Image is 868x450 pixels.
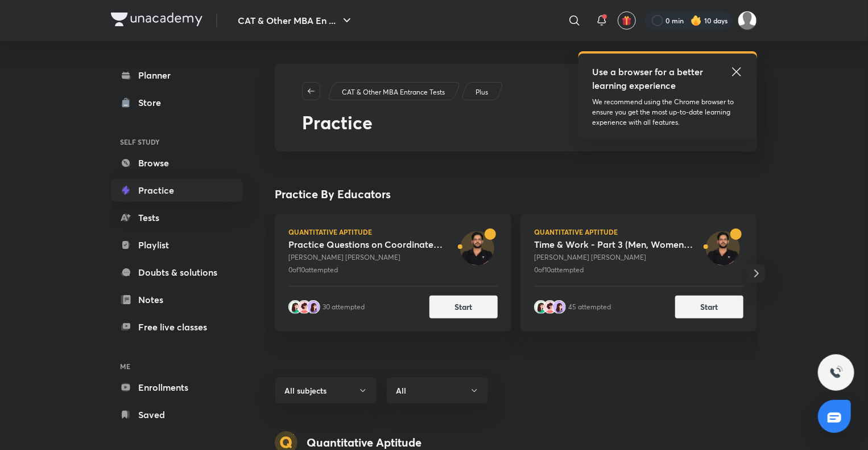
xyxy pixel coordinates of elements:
[288,265,448,275] div: 0 of 10 attempted
[592,65,705,92] h5: Use a browser for a better learning experience
[829,366,843,379] img: ttu
[111,64,243,87] a: Planner
[111,403,243,426] a: Saved
[231,9,361,32] button: CAT & Other MBA En ...
[738,11,757,30] img: Aparna Dubey
[534,239,693,250] div: Time & Work - Part 3 (Men, Women, Children & Wages)
[429,296,498,318] button: Start
[111,288,243,311] a: Notes
[288,228,448,235] span: Quantitative Aptitude
[622,15,632,26] img: avatar
[111,152,243,174] a: Browse
[534,265,693,275] div: 0 of 10 attempted
[111,261,243,284] a: Doubts & solutions
[288,252,448,263] div: [PERSON_NAME] [PERSON_NAME]
[340,87,447,97] a: CAT & Other MBA Entrance Tests
[534,252,693,263] div: [PERSON_NAME] [PERSON_NAME]
[474,87,490,97] a: Plus
[111,91,243,114] a: Store
[111,376,243,399] a: Enrollments
[675,296,743,318] button: Start
[568,302,611,312] div: 45 attempted
[691,15,702,26] img: streak
[275,377,377,404] button: All subjects
[386,377,489,404] button: All
[111,132,243,152] h6: SELF STUDY
[288,300,302,314] img: avatar
[111,234,243,256] a: Playlist
[297,300,311,314] img: avatar
[307,300,320,314] img: avatar
[534,300,548,314] img: avatar
[342,87,445,97] p: CAT & Other MBA Entrance Tests
[302,112,730,133] h2: Practice
[111,316,243,338] a: Free live classes
[460,231,494,265] img: avatar
[618,11,636,30] button: avatar
[552,300,566,314] img: avatar
[592,97,743,128] p: We recommend using the Chrome browser to ensure you get the most up-to-date learning experience w...
[706,231,740,265] img: avatar
[534,228,693,235] span: Quantitative Aptitude
[288,239,448,250] div: Practice Questions on Coordinate Geometry & Doubt Clearing Session
[111,357,243,376] h6: ME
[111,206,243,229] a: Tests
[543,300,557,314] img: avatar
[111,179,243,202] a: Practice
[323,302,365,312] div: 30 attempted
[138,96,168,109] div: Store
[111,13,202,26] img: Company Logo
[476,87,488,97] p: Plus
[275,186,757,203] h4: Practice By Educators
[111,13,202,29] a: Company Logo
